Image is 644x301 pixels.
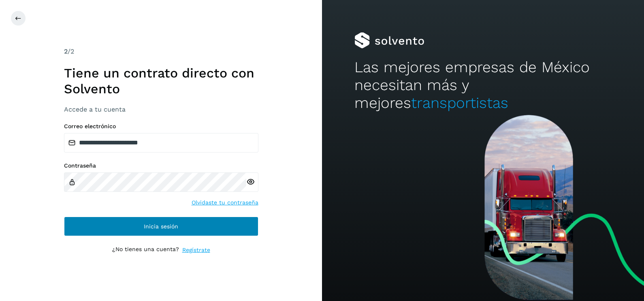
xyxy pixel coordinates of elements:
span: 2 [64,47,68,55]
span: transportistas [411,94,508,112]
label: Contraseña [64,162,258,169]
button: Inicia sesión [64,217,258,236]
a: Olvidaste tu contraseña [192,198,258,207]
p: ¿No tienes una cuenta? [112,246,179,254]
h3: Accede a tu cuenta [64,105,258,113]
div: /2 [64,47,258,56]
span: Inicia sesión [144,224,178,229]
h1: Tiene un contrato directo con Solvento [64,65,258,97]
label: Correo electrónico [64,123,258,130]
h2: Las mejores empresas de México necesitan más y mejores [354,58,612,112]
a: Regístrate [182,246,210,254]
